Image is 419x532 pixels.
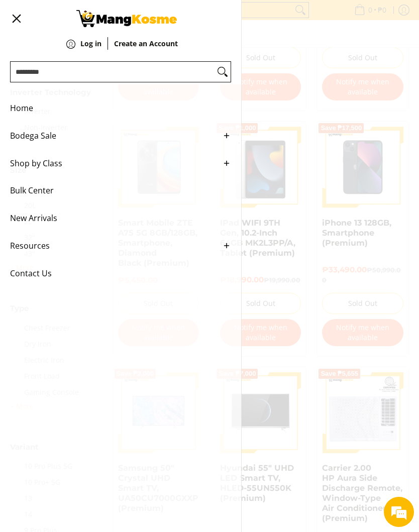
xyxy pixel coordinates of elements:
[114,39,178,48] strong: Create an Account
[10,260,231,287] a: Contact Us
[10,150,216,177] span: Shop by Class
[10,177,231,204] a: Bulk Center
[80,40,101,62] a: Log in
[10,150,231,177] a: Shop by Class
[10,232,231,260] a: Resources
[10,204,231,232] a: New Arrivals
[80,39,101,48] strong: Log in
[10,232,216,260] span: Resources
[165,5,189,29] div: Minimize live chat window
[114,40,178,62] a: Create an Account
[76,10,177,27] img: Premium Deals: Best Premium Home Appliances Sale l Mang Kosme | Page 4
[10,122,216,150] span: Bodega Sale
[10,260,216,287] span: Contact Us
[10,94,216,122] span: Home
[215,62,231,82] button: Search
[5,274,191,309] textarea: Type your message and hit 'Enter'
[10,204,216,232] span: New Arrivals
[10,122,231,150] a: Bodega Sale
[10,177,216,204] span: Bulk Center
[58,127,139,228] span: We're online!
[10,94,231,122] a: Home
[52,56,169,69] div: Chat with us now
